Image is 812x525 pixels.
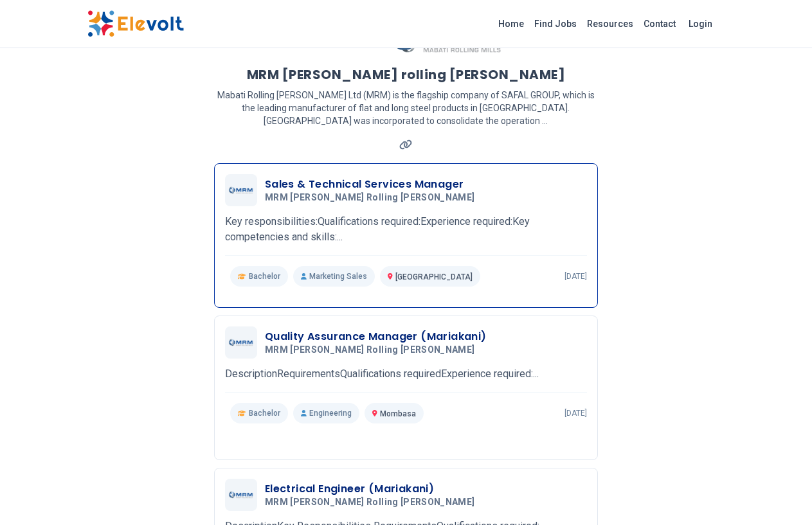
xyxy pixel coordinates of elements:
p: Mabati Rolling [PERSON_NAME] Ltd (MRM) is the flagship company of SAFAL GROUP, which is the leadi... [214,89,598,127]
span: Mombasa [380,409,416,418]
iframe: Advertisement [618,58,750,443]
p: [DATE] [564,408,587,418]
a: Resources [582,13,638,34]
a: Contact [638,13,681,34]
h3: Quality Assurance Manager (Mariakani) [265,329,487,344]
h3: Electrical Engineer (Mariakani) [265,481,480,497]
p: Engineering [293,403,359,423]
p: [DATE] [564,271,587,281]
a: Home [493,13,529,34]
span: MRM [PERSON_NAME] rolling [PERSON_NAME] [265,497,475,508]
span: Bachelor [249,271,280,281]
span: MRM [PERSON_NAME] rolling [PERSON_NAME] [265,192,475,204]
h3: Sales & Technical Services Manager [265,177,480,192]
span: Bachelor [249,408,280,418]
iframe: Advertisement [87,58,221,443]
img: MRM Mabati rolling Mills [228,491,254,499]
p: DescriptionRequirementsQualifications requiredExperience required:... [225,366,587,382]
a: Login [681,11,720,37]
img: Elevolt [87,10,184,37]
span: [GEOGRAPHIC_DATA] [395,272,473,281]
a: MRM Mabati rolling MillsQuality Assurance Manager (Mariakani)MRM [PERSON_NAME] rolling [PERSON_NA... [225,326,587,423]
p: Key responsibilities:Qualifications required:Experience required:Key competencies and skills:... [225,214,587,245]
a: MRM Mabati rolling MillsSales & Technical Services ManagerMRM [PERSON_NAME] rolling [PERSON_NAME]... [225,174,587,287]
h1: MRM [PERSON_NAME] rolling [PERSON_NAME] [247,66,566,84]
img: MRM Mabati rolling Mills [228,339,254,347]
a: Find Jobs [529,13,582,34]
img: MRM Mabati rolling Mills [228,186,254,195]
p: Marketing Sales [293,266,375,287]
span: MRM [PERSON_NAME] rolling [PERSON_NAME] [265,344,475,356]
iframe: Chat Widget [748,463,812,525]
